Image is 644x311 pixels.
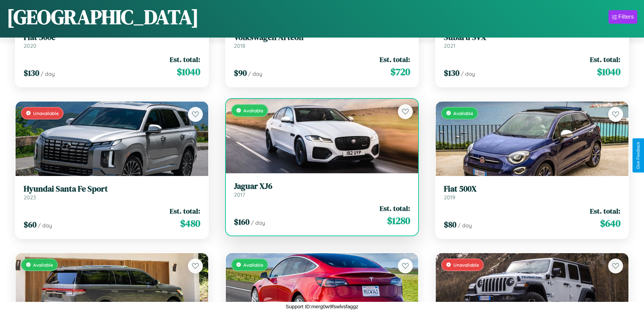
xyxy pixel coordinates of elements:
span: $ 130 [444,67,459,79]
span: $ 80 [444,219,456,230]
a: Fiat 500X2019 [444,184,620,201]
h3: Subaru SVX [444,32,620,42]
span: Available [453,110,473,116]
span: Est. total: [590,54,620,64]
span: 2017 [234,191,245,198]
span: Est. total: [170,54,200,64]
span: / day [248,70,262,77]
a: Volkswagen Arteon2018 [234,32,410,49]
span: Available [33,262,53,268]
span: $ 1280 [387,214,410,227]
span: $ 160 [234,216,249,227]
h1: [GEOGRAPHIC_DATA] [7,3,199,31]
span: $ 90 [234,67,247,79]
span: $ 720 [390,65,410,79]
span: $ 60 [24,219,37,230]
span: $ 130 [24,67,39,79]
h3: Fiat 500e [24,32,200,42]
span: $ 1040 [597,65,620,79]
span: Est. total: [380,203,410,213]
button: Filters [609,10,637,24]
p: Support ID: merg0w9fswlvsfaggz [286,302,358,311]
div: Give Feedback [636,142,641,169]
div: Filters [618,14,634,20]
a: Jaguar XJ62017 [234,181,410,198]
span: $ 480 [180,217,200,230]
h3: Fiat 500X [444,184,620,194]
span: / day [38,222,52,229]
span: / day [251,219,265,226]
span: / day [461,70,475,77]
span: 2019 [444,194,455,201]
span: $ 1040 [177,65,200,79]
a: Subaru SVX2021 [444,32,620,49]
span: / day [458,222,472,229]
a: Fiat 500e2020 [24,32,200,49]
span: Est. total: [380,54,410,64]
span: Available [243,108,263,113]
h3: Hyundai Santa Fe Sport [24,184,200,194]
h3: Jaguar XJ6 [234,181,410,191]
span: / day [41,70,55,77]
span: 2023 [24,194,36,201]
span: Unavailable [453,262,479,268]
span: Est. total: [590,206,620,216]
span: 2020 [24,42,37,49]
span: Est. total: [170,206,200,216]
h3: Volkswagen Arteon [234,32,410,42]
span: 2021 [444,42,455,49]
span: Available [243,262,263,268]
a: Hyundai Santa Fe Sport2023 [24,184,200,201]
span: $ 640 [600,217,620,230]
span: Unavailable [33,110,59,116]
span: 2018 [234,42,245,49]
